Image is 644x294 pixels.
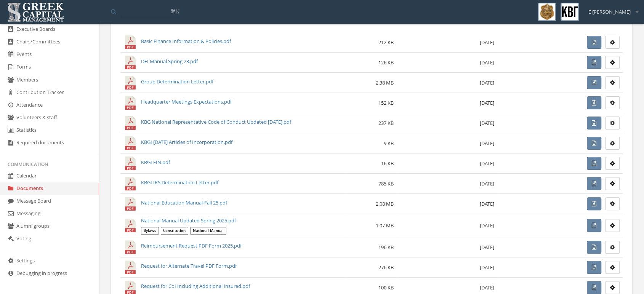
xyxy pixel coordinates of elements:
[376,222,394,229] span: 1.07 MB
[123,260,137,274] img: Request for Alternate Travel PDF Form.pdf
[479,284,494,291] span: [DATE]
[378,284,394,291] span: 100 KB
[123,197,137,211] img: National Education Manual-Fall 25.pdf
[381,160,394,167] span: 16 KB
[123,240,137,254] img: Reimbursement Request PDF Form 2025.pdf
[588,8,631,16] span: E [PERSON_NAME]
[141,199,227,206] a: National Education Manual-Fall 25.pdf
[376,79,394,86] span: 2.38 MB
[123,136,137,150] img: KBGI 4-19-2013 Articles of Incorporation.pdf
[190,227,226,235] span: National Manual
[190,227,228,233] a: National Manual
[141,179,218,186] a: KBGI IRS Determination Letter.pdf
[123,96,137,110] img: Headquarter Meetings Expectations.pdf
[479,222,494,229] span: [DATE]
[141,227,159,235] span: Bylaws
[479,39,494,46] span: [DATE]
[378,244,394,251] span: 196 KB
[378,120,394,126] span: 237 KB
[141,159,170,166] a: KBGI EIN.pdf
[161,227,189,235] span: Constitution
[376,200,394,207] span: 2.08 MB
[378,59,394,66] span: 126 KB
[141,139,232,145] a: KBGI [DATE] Articles of Incorporation.pdf
[123,116,137,130] img: KBG National Representative Code of Conduct Updated July 2022.pdf
[141,118,291,125] a: KBG National Representative Code of Conduct Updated [DATE].pdf
[161,227,191,233] a: Constitution
[479,59,494,66] span: [DATE]
[123,56,137,69] img: DEI Manual Spring 23.pdf
[479,200,494,207] span: [DATE]
[479,140,494,147] span: [DATE]
[479,264,494,271] span: [DATE]
[141,78,213,85] a: Group Determination Letter.pdf
[141,227,161,233] a: Bylaws
[384,140,394,147] span: 9 KB
[583,3,638,16] div: E [PERSON_NAME]
[123,219,137,232] img: National Manual Updated Spring 2025.pdf
[378,264,394,271] span: 276 KB
[123,76,137,89] img: Group Determination Letter.pdf
[479,79,494,86] span: [DATE]
[123,35,137,49] img: Basic Finance Information & Policies.pdf
[141,58,198,65] a: DEI Manual Spring 23.pdf
[141,217,236,224] a: National Manual Updated Spring 2025.pdf
[479,120,494,126] span: [DATE]
[141,38,231,45] a: Basic Finance Information & Policies.pdf
[141,98,232,105] a: Headquarter Meetings Expectations.pdf
[378,99,394,106] span: 152 KB
[170,7,179,15] span: ⌘K
[479,180,494,187] span: [DATE]
[479,244,494,251] span: [DATE]
[378,39,394,46] span: 212 KB
[141,283,250,289] a: Request for CoI Including Additional Insured.pdf
[123,177,137,190] img: KBGI IRS Determination Letter.pdf
[141,262,237,269] a: Request for Alternate Travel PDF Form.pdf
[479,160,494,167] span: [DATE]
[378,180,394,187] span: 785 KB
[141,242,242,249] a: Reimbursement Request PDF Form 2025.pdf
[479,99,494,106] span: [DATE]
[123,157,137,170] img: KBGI EIN.pdf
